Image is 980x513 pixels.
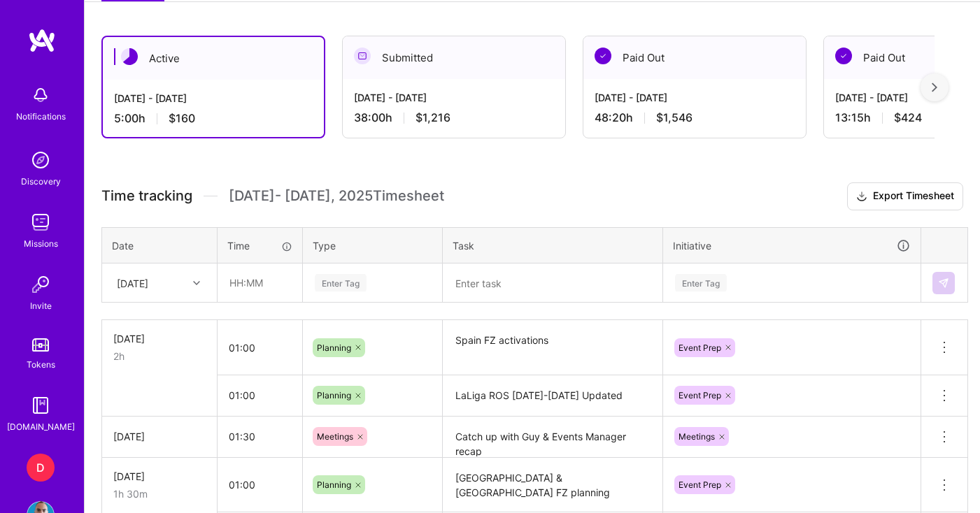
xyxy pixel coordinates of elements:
div: [DATE] [113,429,206,444]
span: Event Prep [679,390,721,400]
div: 38:00 h [354,110,554,125]
textarea: LaLiga ROS [DATE]-[DATE] Updated [444,377,661,415]
div: Invite [30,298,52,313]
div: [DATE] [113,469,206,484]
i: icon Chevron [193,280,200,287]
input: HH:MM [218,329,302,366]
div: Paid Out [583,36,806,79]
div: [DATE] - [DATE] [595,90,795,105]
img: Invite [27,270,55,298]
div: [DATE] [113,331,206,346]
span: $1,546 [656,110,693,125]
span: Planning [317,390,351,400]
img: teamwork [27,208,55,236]
textarea: [GEOGRAPHIC_DATA] & [GEOGRAPHIC_DATA] FZ planning [444,459,661,512]
img: tokens [32,338,49,352]
textarea: Catch up with Guy & Events Manager recap [444,418,661,456]
div: Tokens [27,357,55,372]
span: $160 [169,111,195,126]
div: 5:00 h [114,111,313,126]
span: Meetings [317,431,353,442]
span: [DATE] - [DATE] , 2025 Timesheet [229,187,444,205]
img: Submit [938,277,949,289]
th: Date [102,227,218,263]
div: Initiative [673,238,911,254]
img: Paid Out [835,48,852,64]
img: bell [27,81,55,109]
div: [DATE] [117,275,148,290]
img: logo [28,28,56,53]
input: HH:MM [218,264,301,301]
img: Paid Out [595,48,611,64]
span: Planning [317,342,351,353]
div: Submitted [343,36,565,79]
textarea: Spain FZ activations [444,321,661,374]
span: Event Prep [679,342,721,353]
img: guide book [27,391,55,419]
div: Enter Tag [315,272,367,294]
div: [DATE] - [DATE] [114,91,313,106]
div: Missions [24,236,58,251]
div: 48:20 h [595,110,795,125]
img: Active [121,48,138,65]
input: HH:MM [218,418,302,455]
div: [DOMAIN_NAME] [7,419,75,434]
div: Notifications [16,109,66,124]
input: HH:MM [218,377,302,414]
span: Time tracking [101,187,192,205]
a: D [23,454,58,482]
div: Active [103,37,324,80]
input: HH:MM [218,466,302,503]
div: Discovery [21,174,61,189]
div: D [27,454,55,482]
th: Type [303,227,443,263]
button: Export Timesheet [847,182,963,210]
img: Submitted [354,48,371,64]
img: discovery [27,146,55,174]
span: Meetings [679,431,715,442]
i: icon Download [856,189,867,204]
span: Event Prep [679,479,721,490]
th: Task [443,227,663,263]
img: right [932,82,937,92]
div: Time [227,238,292,253]
span: $1,216 [416,110,450,125]
div: 2h [113,349,206,363]
div: [DATE] - [DATE] [354,90,554,105]
span: $424 [894,110,922,125]
div: 1h 30m [113,486,206,501]
span: Planning [317,479,351,490]
div: Enter Tag [675,272,727,294]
